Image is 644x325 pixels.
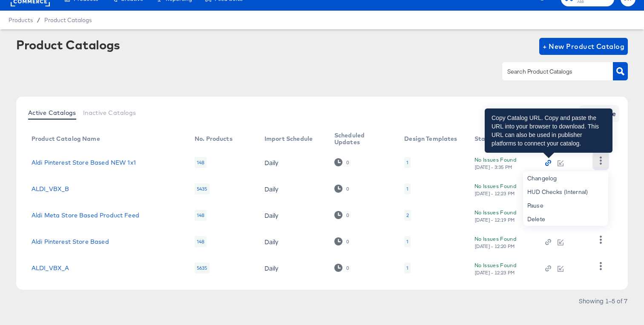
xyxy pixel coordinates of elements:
div: 0 [334,264,349,272]
div: Pause [523,199,608,212]
div: 148 [195,236,207,247]
div: 1 [406,265,408,271]
div: 0 [346,186,349,192]
div: 1 [404,157,411,168]
div: 2 [404,210,411,221]
div: No. Products [195,135,233,142]
div: 1 [406,185,408,192]
div: Product Catalog Name [32,135,100,142]
a: Aldi Pinterest Store Based NEW 1x1 [32,159,136,166]
div: 0 [334,237,349,245]
input: Search Product Catalogs [506,67,596,77]
span: + New Product Catalog [543,40,625,52]
div: 1 [406,159,408,166]
div: Import Schedule [264,135,313,142]
td: Daily [258,255,328,281]
div: 2 [406,212,409,219]
div: 0 [334,211,349,219]
div: Changelog [523,171,608,185]
div: Product Catalogs [16,38,120,51]
div: Delete [523,212,608,226]
a: ALDI_VBX_A [32,265,69,271]
a: Aldi Pinterest Store Based [32,238,109,245]
a: ALDI_VBX_B [32,185,69,192]
a: Product Catalogs [44,17,92,23]
div: 0 [334,185,349,193]
div: 148 [195,157,207,168]
div: 0 [346,239,349,245]
div: 0 [346,265,349,271]
td: Daily [258,202,328,228]
div: HUD Checks (Internal) [523,185,608,199]
div: Scheduled Updates [334,132,387,145]
th: Action [538,129,586,149]
div: 0 [346,160,349,165]
div: 5635 [195,262,210,274]
span: Inactive Catalogs [83,109,136,116]
div: Design Templates [404,135,457,142]
div: 1 [404,236,411,247]
button: + New Product Catalog [539,38,628,55]
div: 0 [334,158,349,166]
a: Aldi Meta Store Based Product Feed [32,212,139,219]
div: 5435 [195,183,210,194]
div: 1 [404,183,411,194]
span: / [33,17,44,23]
td: Daily [258,176,328,202]
span: See More [583,108,616,120]
div: Showing 1–5 of 7 [578,298,628,304]
div: 148 [195,210,207,221]
div: 0 [346,212,349,218]
span: Active Catalogs [28,109,76,116]
td: Daily [258,149,328,176]
div: 1 [404,262,411,274]
span: Products [9,17,33,23]
th: More [586,129,619,149]
td: Daily [258,228,328,255]
button: See More [580,105,620,122]
div: 1 [406,238,408,245]
th: Status [468,129,538,149]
